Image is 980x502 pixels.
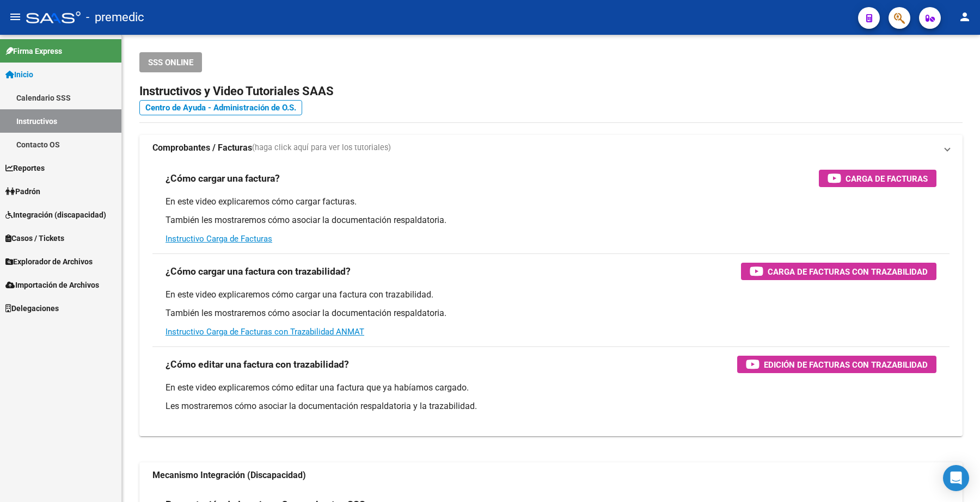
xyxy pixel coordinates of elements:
[943,465,969,491] div: Open Intercom Messenger
[152,469,306,481] strong: Mecanismo Integración (Discapacidad)
[166,382,936,394] p: En este video explicaremos cómo editar una factura que ya habíamos cargado.
[166,264,351,279] h3: ¿Cómo cargar una factura con trazabilidad?
[5,302,59,314] span: Delegaciones
[166,196,936,208] p: En este video explicaremos cómo cargar facturas.
[958,10,971,23] mat-icon: person
[252,142,391,154] span: (haga click aquí para ver los tutoriales)
[5,69,33,80] span: Inicio
[139,161,963,436] div: Comprobantes / Facturas(haga click aquí para ver los tutoriales)
[166,357,349,372] h3: ¿Cómo editar una factura con trazabilidad?
[139,135,963,161] mat-expansion-panel-header: Comprobantes / Facturas(haga click aquí para ver los tutoriales)
[5,232,64,244] span: Casos / Tickets
[139,100,302,115] a: Centro de Ayuda - Administración de O.S.
[5,209,106,221] span: Integración (discapacidad)
[166,234,272,244] a: Instructivo Carga de Facturas
[5,162,45,174] span: Reportes
[5,256,93,268] span: Explorador de Archivos
[741,263,936,280] button: Carga de Facturas con Trazabilidad
[86,5,144,29] span: - premedic
[5,45,62,57] span: Firma Express
[768,265,928,278] span: Carga de Facturas con Trazabilidad
[819,170,936,187] button: Carga de Facturas
[139,81,963,102] h2: Instructivos y Video Tutoriales SAAS
[139,462,963,488] mat-expansion-panel-header: Mecanismo Integración (Discapacidad)
[148,58,193,67] span: SSS ONLINE
[166,214,936,226] p: También les mostraremos cómo asociar la documentación respaldatoria.
[9,10,22,23] mat-icon: menu
[166,307,936,319] p: También les mostraremos cómo asociar la documentación respaldatoria.
[5,279,99,291] span: Importación de Archivos
[152,142,252,154] strong: Comprobantes / Facturas
[5,185,40,197] span: Padrón
[166,289,936,301] p: En este video explicaremos cómo cargar una factura con trazabilidad.
[166,400,936,412] p: Les mostraremos cómo asociar la documentación respaldatoria y la trazabilidad.
[166,171,280,186] h3: ¿Cómo cargar una factura?
[139,52,202,72] button: SSS ONLINE
[166,327,364,337] a: Instructivo Carga de Facturas con Trazabilidad ANMAT
[846,172,928,185] span: Carga de Facturas
[764,358,928,371] span: Edición de Facturas con Trazabilidad
[737,356,936,373] button: Edición de Facturas con Trazabilidad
